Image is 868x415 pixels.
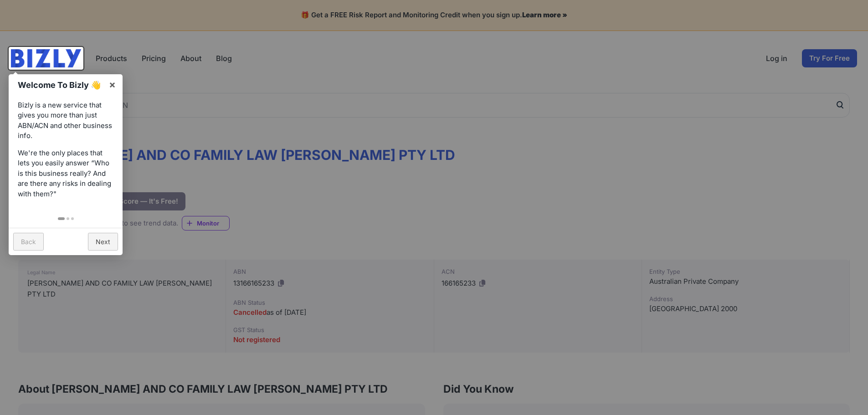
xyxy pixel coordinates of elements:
h1: Welcome To Bizly 👋 [18,79,104,91]
a: Back [13,233,44,251]
a: Next [88,233,118,251]
p: We're the only places that lets you easily answer “Who is this business really? And are there any... [18,148,113,200]
a: × [102,74,123,95]
p: Bizly is a new service that gives you more than just ABN/ACN and other business info. [18,100,113,141]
